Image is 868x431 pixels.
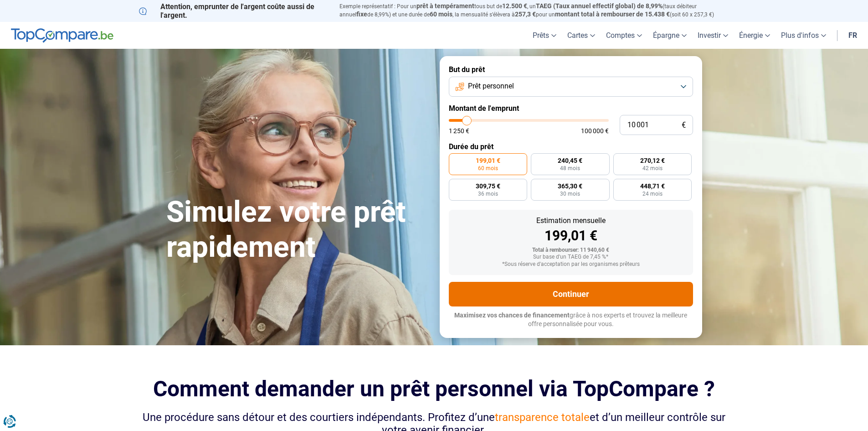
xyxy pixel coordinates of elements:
[560,191,580,197] span: 30 mois
[356,10,367,18] span: fixe
[640,157,665,164] span: 270,12 €
[536,2,663,10] span: TAEG (Taux annuel effectif global) de 8,99%
[11,28,113,43] img: TopCompare
[449,104,693,113] label: Montant de l'emprunt
[456,229,686,243] div: 199,01 €
[476,183,500,189] span: 309,75 €
[449,282,693,306] button: Continuer
[456,217,686,224] div: Estimation mensuelle
[449,65,693,74] label: But du prêt
[468,81,514,91] span: Prêt personnel
[642,191,663,197] span: 24 mois
[449,311,693,329] p: grâce à nos experts et trouvez la meilleure offre personnalisée pour vous.
[682,121,686,129] span: €
[478,166,498,171] span: 60 mois
[456,261,686,268] div: *Sous réserve d'acceptation par les organismes prêteurs
[640,183,665,189] span: 448,71 €
[642,166,663,171] span: 42 mois
[776,22,832,49] a: Plus d'infos
[139,376,729,401] h2: Comment demander un prêt personnel via TopCompare ?
[449,142,693,151] label: Durée du prêt
[601,22,647,49] a: Comptes
[502,2,527,10] span: 12.500 €
[495,411,590,424] span: transparence totale
[456,254,686,260] div: Sur base d'un TAEG de 7,45 %*
[647,22,692,49] a: Épargne
[843,22,863,49] a: fr
[555,10,670,18] span: montant total à rembourser de 15.438 €
[139,2,329,20] p: Attention, emprunter de l'argent coûte aussi de l'argent.
[558,157,582,164] span: 240,45 €
[562,22,601,49] a: Cartes
[558,183,582,189] span: 365,30 €
[166,195,429,265] h1: Simulez votre prêt rapidement
[476,157,500,164] span: 199,01 €
[560,166,580,171] span: 48 mois
[456,247,686,254] div: Total à rembourser: 11 940,60 €
[515,10,536,18] span: 257,3 €
[692,22,734,49] a: Investir
[734,22,776,49] a: Énergie
[449,128,469,134] span: 1 250 €
[478,191,498,197] span: 36 mois
[527,22,562,49] a: Prêts
[449,77,693,97] button: Prêt personnel
[339,2,729,19] p: Exemple représentatif : Pour un tous but de , un (taux débiteur annuel de 8,99%) et une durée de ...
[430,10,452,18] span: 60 mois
[581,128,609,134] span: 100 000 €
[416,2,474,10] span: prêt à tempérament
[454,312,570,319] span: Maximisez vos chances de financement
